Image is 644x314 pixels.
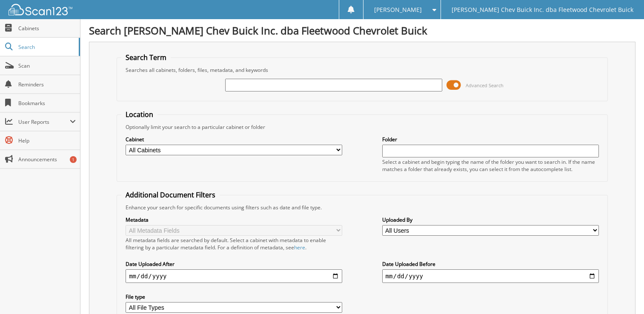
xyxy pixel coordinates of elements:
[121,53,171,62] legend: Search Term
[121,190,220,200] legend: Additional Document Filters
[382,269,599,283] input: end
[121,204,603,211] div: Enhance your search for specific documents using filters such as date and file type.
[18,62,76,69] span: Scan
[382,216,599,223] label: Uploaded By
[9,4,72,15] img: scan123-logo-white.svg
[89,23,635,37] h1: Search [PERSON_NAME] Chev Buick Inc. dba Fleetwood Chevrolet Buick
[18,81,76,88] span: Reminders
[126,216,342,223] label: Metadata
[18,43,74,51] span: Search
[382,136,599,143] label: Folder
[126,260,342,268] label: Date Uploaded After
[18,137,76,144] span: Help
[18,100,76,107] span: Bookmarks
[126,269,342,283] input: start
[121,123,603,131] div: Optionally limit your search to a particular cabinet or folder
[70,156,77,163] div: 1
[126,293,342,300] label: File type
[18,25,76,32] span: Cabinets
[121,66,603,74] div: Searches all cabinets, folders, files, metadata, and keywords
[18,118,70,126] span: User Reports
[374,7,422,12] span: [PERSON_NAME]
[294,244,305,251] a: here
[121,110,157,119] legend: Location
[382,158,599,173] div: Select a cabinet and begin typing the name of the folder you want to search in. If the name match...
[126,237,342,251] div: All metadata fields are searched by default. Select a cabinet with metadata to enable filtering b...
[382,260,599,268] label: Date Uploaded Before
[126,136,342,143] label: Cabinet
[466,82,504,88] span: Advanced Search
[18,156,76,163] span: Announcements
[452,7,633,12] span: [PERSON_NAME] Chev Buick Inc. dba Fleetwood Chevrolet Buick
